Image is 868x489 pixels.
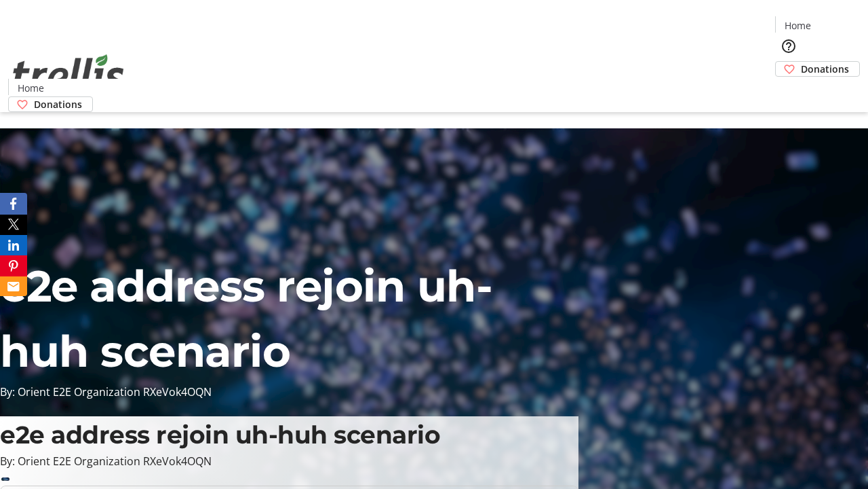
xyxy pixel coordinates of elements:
[776,18,819,33] a: Home
[8,96,93,112] a: Donations
[801,62,849,76] span: Donations
[8,39,129,107] img: Orient E2E Organization RXeVok4OQN's Logo
[34,97,82,111] span: Donations
[775,33,802,60] button: Help
[775,77,802,104] button: Cart
[18,81,44,95] span: Home
[775,61,860,77] a: Donations
[785,18,811,33] span: Home
[9,81,52,95] a: Home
